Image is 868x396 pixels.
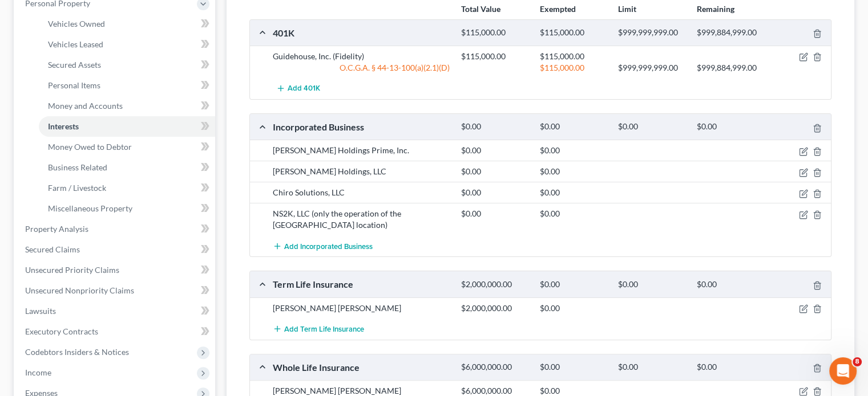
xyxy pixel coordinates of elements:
div: $0.00 [691,362,769,373]
div: Chiro Solutions, LLC [267,187,455,198]
div: $0.00 [612,279,691,290]
div: Incorporated Business [267,121,455,133]
span: Add 401K [288,84,320,93]
span: Executory Contracts [25,326,98,336]
span: Business Related [48,162,107,172]
a: Miscellaneous Property [39,198,215,219]
a: Money Owed to Debtor [39,137,215,157]
strong: Remaining [697,4,734,14]
span: Secured Assets [48,60,101,70]
strong: Exempted [540,4,576,14]
a: Executory Contracts [16,321,215,342]
a: Business Related [39,157,215,178]
span: Secured Claims [25,244,80,254]
button: Add 401K [273,78,323,99]
a: Money and Accounts [39,96,215,116]
span: Vehicles Leased [48,39,103,49]
div: $2,000,000.00 [455,279,534,290]
div: $115,000.00 [455,51,534,62]
div: $999,999,999.00 [612,62,691,74]
div: [PERSON_NAME] • 2h ago [18,211,108,218]
button: go back [7,5,29,26]
div: $0.00 [612,121,691,132]
div: $115,000.00 [534,51,612,62]
div: $2,000,000.00 [455,303,534,314]
span: Income [25,368,51,377]
div: NS2K, LLC (only the operation of the [GEOGRAPHIC_DATA] location) [267,208,455,231]
strong: Total Value [461,4,500,14]
span: Farm / Livestock [48,183,106,193]
span: Lawsuits [25,306,56,316]
span: Add Incorporated Business [284,242,373,251]
div: $0.00 [534,166,612,177]
img: Profile image for Katie [33,6,51,25]
div: $999,999,999.00 [612,27,691,38]
div: $0.00 [534,121,612,132]
iframe: Intercom live chat [829,357,857,385]
b: 🚨ATTN: [GEOGRAPHIC_DATA] of [US_STATE] [18,97,163,117]
div: $0.00 [455,208,534,219]
div: $0.00 [534,362,612,373]
span: Money Owed to Debtor [48,142,132,152]
a: Unsecured Nonpriority Claims [16,280,215,301]
div: [PERSON_NAME] [PERSON_NAME] [267,303,455,314]
a: Farm / Livestock [39,178,215,198]
span: Interests [48,121,79,131]
div: 🚨ATTN: [GEOGRAPHIC_DATA] of [US_STATE]The court has added a new Credit Counseling Field that we n... [9,89,187,209]
div: $0.00 [612,362,691,373]
button: Send a message… [196,304,214,322]
div: O.C.G.A. § 44-13-100(a)(2.1)(D) [267,62,455,74]
div: $0.00 [455,145,534,156]
a: Secured Claims [16,239,215,260]
div: 401K [267,27,455,39]
a: Unsecured Priority Claims [16,260,215,280]
div: $6,000,000.00 [455,362,534,373]
div: [PERSON_NAME] Holdings Prime, Inc. [267,145,455,156]
span: Property Analysis [25,224,88,234]
span: Money and Accounts [48,101,123,111]
div: Close [200,5,221,25]
a: Interests [39,116,215,137]
button: Upload attachment [54,309,63,318]
span: Miscellaneous Property [48,203,132,213]
div: $0.00 [691,121,769,132]
div: $0.00 [455,187,534,198]
button: Add Incorporated Business [273,235,373,256]
div: Katie says… [9,89,219,234]
span: Unsecured Priority Claims [25,265,119,275]
div: Term Life Insurance [267,278,455,290]
div: [PERSON_NAME] Holdings, LLC [267,166,455,177]
a: Property Analysis [16,219,215,239]
a: Vehicles Owned [39,14,215,34]
span: Codebtors Insiders & Notices [25,347,129,357]
span: Vehicles Owned [48,19,105,28]
div: $0.00 [534,279,612,290]
span: 8 [853,357,862,366]
span: Add Term Life Insurance [284,324,364,333]
strong: Limit [618,4,636,14]
textarea: Message… [10,285,219,304]
div: Whole Life Insurance [267,361,455,373]
span: Unsecured Nonpriority Claims [25,285,134,295]
a: Secured Assets [39,55,215,75]
a: Personal Items [39,75,215,96]
div: $999,884,999.00 [691,27,769,38]
div: $115,000.00 [455,27,534,38]
div: The court has added a new Credit Counseling Field that we need to update upon filing. Please remo... [18,124,178,202]
a: Lawsuits [16,301,215,321]
div: Guidehouse, Inc. (Fidelity) [267,51,455,62]
div: $0.00 [455,121,534,132]
button: Add Term Life Insurance [273,319,364,340]
div: $0.00 [534,187,612,198]
h1: [PERSON_NAME] [55,6,130,14]
div: $0.00 [691,279,769,290]
div: $0.00 [455,166,534,177]
div: $0.00 [534,208,612,219]
div: $0.00 [534,303,612,314]
div: $115,000.00 [534,62,612,74]
p: Active 1h ago [55,14,106,26]
div: $115,000.00 [534,27,612,38]
div: $0.00 [534,145,612,156]
span: Personal Items [48,80,100,90]
button: Home [179,5,200,26]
